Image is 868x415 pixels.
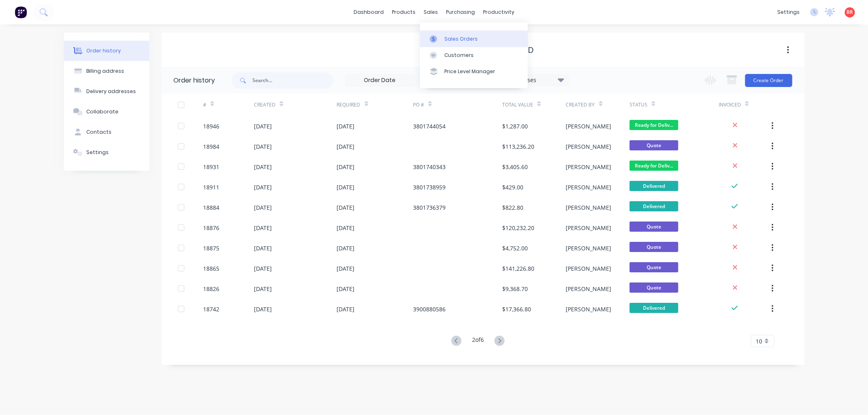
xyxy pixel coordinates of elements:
div: [PERSON_NAME] [566,203,612,212]
div: products [388,6,420,18]
div: purchasing [442,6,479,18]
div: 2 of 6 [472,335,484,347]
div: [DATE] [337,264,355,273]
span: Delivered [630,181,678,191]
div: Billing address [86,67,124,75]
div: [DATE] [337,163,355,171]
div: [PERSON_NAME] [566,244,612,252]
div: [DATE] [254,305,272,313]
span: Ready for Deliv... [630,120,678,130]
div: PO # [413,93,502,116]
div: 15 Statuses [501,76,569,85]
div: [DATE] [337,122,355,130]
div: $4,752.00 [502,244,528,252]
div: Total Value [502,93,566,116]
div: [DATE] [254,142,272,151]
div: Created By [566,93,630,116]
span: 10 [756,337,763,345]
div: [DATE] [254,163,272,171]
div: $822.80 [502,203,523,212]
a: Customers [420,47,528,63]
div: [DATE] [337,203,355,212]
button: Order history [64,41,149,61]
div: Customers [444,52,474,59]
a: dashboard [350,6,388,18]
div: Status [630,101,647,109]
div: [PERSON_NAME] [566,122,612,130]
div: $429.00 [502,183,523,191]
div: Status [630,93,719,116]
div: 18931 [203,163,219,171]
div: [DATE] [337,183,355,191]
div: 18865 [203,264,219,273]
button: Collaborate [64,102,149,122]
button: Billing address [64,61,149,81]
div: [PERSON_NAME] [566,285,612,293]
div: Order history [174,76,215,85]
span: Delivered [630,303,678,313]
div: Created By [566,101,595,109]
input: Search... [253,72,333,89]
div: $1,287.00 [502,122,528,130]
div: $141,226.80 [502,264,534,273]
div: Order history [86,47,121,54]
span: Quote [630,282,678,293]
div: 18884 [203,203,219,212]
div: [DATE] [254,264,272,273]
div: # [203,101,206,109]
div: Settings [86,149,109,156]
button: Settings [64,142,149,163]
input: Order Date [346,74,414,87]
div: Collaborate [86,108,118,115]
button: Contacts [64,122,149,142]
div: 3801736379 [413,203,446,212]
div: 18875 [203,244,219,252]
a: Price Level Manager [420,63,528,80]
div: [DATE] [254,224,272,232]
div: [DATE] [337,142,355,151]
div: Required [337,93,413,116]
button: Create Order [745,74,792,87]
div: 18984 [203,142,219,151]
div: # [203,93,254,116]
div: [DATE] [337,224,355,232]
div: [DATE] [337,305,355,313]
div: settings [773,6,804,18]
span: BR [847,9,853,16]
span: Quote [630,242,678,252]
div: PO # [413,101,424,109]
div: 3801738959 [413,183,446,191]
div: Required [337,101,361,109]
div: Price Level Manager [444,68,495,75]
div: [DATE] [254,203,272,212]
div: $113,236.20 [502,142,534,151]
span: Quote [630,222,678,232]
img: Factory [15,6,27,18]
div: [DATE] [337,244,355,252]
div: 18826 [203,285,219,293]
div: [PERSON_NAME] [566,224,612,232]
div: Delivery addresses [86,88,136,95]
div: 3900880586 [413,305,446,313]
div: Created [254,101,275,109]
div: Total Value [502,101,533,109]
div: [PERSON_NAME] [566,305,612,313]
button: Delivery addresses [64,81,149,102]
div: [DATE] [254,183,272,191]
div: productivity [479,6,518,18]
div: $120,232.20 [502,224,534,232]
div: Contacts [86,128,112,136]
div: [DATE] [254,122,272,130]
div: 18742 [203,305,219,313]
div: Created [254,93,337,116]
div: Sales Orders [444,35,478,43]
span: Ready for Deliv... [630,161,678,171]
div: 18876 [203,224,219,232]
div: [DATE] [254,244,272,252]
a: Sales Orders [420,30,528,47]
div: [PERSON_NAME] [566,183,612,191]
div: [PERSON_NAME] [566,163,612,171]
div: Invoiced [719,101,741,109]
div: sales [420,6,442,18]
div: 18946 [203,122,219,130]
